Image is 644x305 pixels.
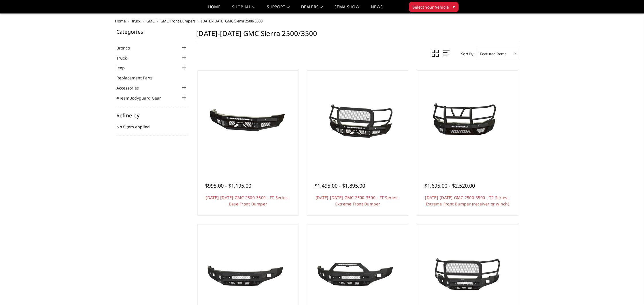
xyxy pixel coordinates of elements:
a: 2024-2026 GMC 2500-3500 - FT Series - Extreme Front Bumper 2024-2026 GMC 2500-3500 - FT Series - ... [309,72,407,170]
a: Truck [131,18,141,24]
h1: [DATE]-[DATE] GMC Sierra 2500/3500 [196,29,519,42]
a: Home [208,5,221,13]
a: News [371,5,383,13]
span: $1,495.00 - $1,895.00 [315,182,365,189]
a: Jeep [116,65,132,71]
button: Select Your Vehicle [409,2,459,12]
div: No filters applied [116,113,188,136]
h5: Categories [116,29,188,34]
a: 2024-2026 GMC 2500-3500 - T2 Series - Extreme Front Bumper (receiver or winch) 2024-2026 GMC 2500... [419,72,516,170]
a: GMC Front Bumpers [160,18,195,24]
span: $1,695.00 - $2,520.00 [424,182,475,189]
span: $995.00 - $1,195.00 [205,182,251,189]
a: #TeamBodyguard Gear [116,95,168,101]
a: [DATE]-[DATE] GMC 2500-3500 - T2 Series - Extreme Front Bumper (receiver or winch) [425,195,510,207]
span: ▾ [453,4,455,10]
a: Bronco [116,45,137,51]
a: 2024-2025 GMC 2500-3500 - FT Series - Base Front Bumper 2024-2025 GMC 2500-3500 - FT Series - Bas... [199,72,297,170]
h5: Refine by [116,113,188,118]
a: Dealers [301,5,323,13]
a: [DATE]-[DATE] GMC 2500-3500 - FT Series - Base Front Bumper [206,195,290,207]
a: Truck [116,55,134,61]
span: Select Your Vehicle [413,4,449,10]
span: [DATE]-[DATE] GMC Sierra 2500/3500 [201,18,262,24]
label: Sort By: [458,49,474,58]
a: Replacement Parts [116,75,160,81]
a: shop all [232,5,255,13]
a: [DATE]-[DATE] GMC 2500-3500 - FT Series - Extreme Front Bumper [315,195,400,207]
a: Accessories [116,85,146,91]
a: Home [115,18,126,24]
a: GMC [146,18,155,24]
a: SEMA Show [334,5,359,13]
a: Support [267,5,290,13]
